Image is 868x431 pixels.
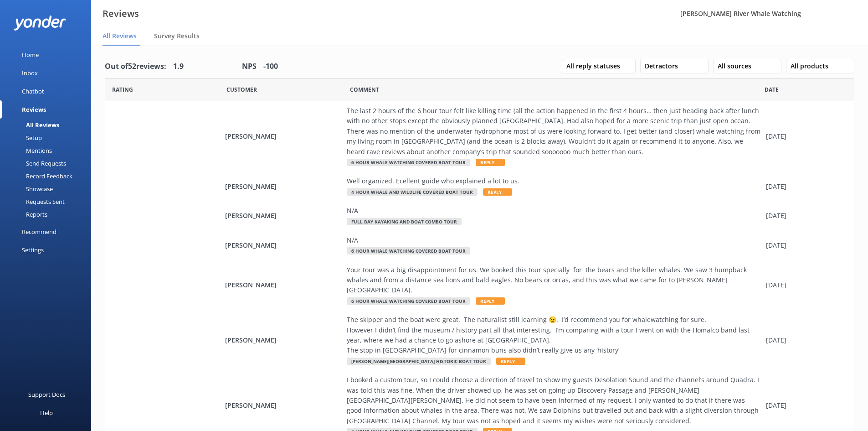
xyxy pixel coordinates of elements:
span: Reply [483,188,512,196]
div: Setup [5,131,42,144]
span: 6 Hour Whale Watching Covered Boat Tour [347,297,470,305]
div: [DATE] [766,400,842,410]
a: Showcase [5,182,91,195]
div: The last 2 hours of the 6 hour tour felt like killing time (all the action happened in the first ... [347,106,761,157]
a: Mentions [5,144,91,157]
span: Survey Results [154,31,200,41]
div: Recommend [22,223,56,241]
a: Record Feedback [5,170,91,182]
a: Setup [5,131,91,144]
a: Reports [5,208,91,221]
span: [PERSON_NAME][GEOGRAPHIC_DATA] Historic Boat Tour [347,358,491,365]
div: Settings [22,241,44,259]
a: Requests Sent [5,195,91,208]
span: Question [350,85,379,94]
span: [PERSON_NAME] [225,400,343,410]
span: Reply [476,159,505,166]
div: Chatbot [22,82,44,100]
h3: Reviews [103,6,139,21]
span: [PERSON_NAME] [225,131,343,141]
span: All Reviews [103,31,137,41]
div: [DATE] [766,182,842,192]
span: Full Day Kayaking and Boat Combo Tour [347,218,462,225]
div: Inbox [22,64,38,82]
span: 6 Hour Whale Watching Covered Boat Tour [347,159,470,166]
div: [DATE] [766,335,842,345]
div: Home [22,46,39,64]
a: All Reviews [5,119,91,131]
span: All sources [718,61,757,71]
span: [PERSON_NAME] [225,182,343,192]
div: Your tour was a big disappointment for us. We booked this tour specially for the bears and the ki... [347,265,761,296]
span: Date [765,85,779,94]
div: Mentions [5,144,52,157]
span: 6 Hour Whale Watching Covered Boat Tour [347,247,470,254]
h4: Out of 52 reviews: [105,61,166,73]
div: Send Requests [5,157,66,170]
div: N/A [347,206,761,216]
span: [PERSON_NAME] [225,335,343,345]
span: Detractors [645,61,683,71]
div: [DATE] [766,211,842,221]
div: Record Feedback [5,170,72,182]
span: All products [791,61,834,71]
div: [DATE] [766,280,842,290]
span: Reply [476,297,505,305]
div: [DATE] [766,131,842,141]
span: 4 Hour Whale and Wildlife Covered Boat Tour [347,188,478,196]
span: [PERSON_NAME] [225,211,343,221]
div: N/A [347,235,761,245]
a: Send Requests [5,157,91,170]
div: Reviews [22,100,46,119]
div: Help [40,404,53,422]
img: yonder-white-logo.png [14,16,66,31]
div: Reports [5,208,47,221]
div: All Reviews [5,119,59,131]
span: [PERSON_NAME] [225,280,343,290]
h4: 1.9 [173,61,184,73]
span: Date [112,85,133,94]
div: [DATE] [766,240,842,250]
span: [PERSON_NAME] [225,240,343,250]
h4: -100 [263,61,278,73]
div: Well organized. Ecellent guide who explained a lot to us. [347,176,761,186]
div: Support Docs [28,385,65,404]
div: The skipper and the boat were great. The naturalist still learning 😉. I’d recommend you for whale... [347,315,761,356]
h4: NPS [242,61,257,73]
span: All reply statuses [566,61,626,71]
span: Reply [496,358,525,365]
div: I booked a custom tour, so I could choose a direction of travel to show my guests Desolation Soun... [347,375,761,426]
div: Showcase [5,182,53,195]
span: [PERSON_NAME] River Whale Watching [680,9,801,18]
span: Date [226,85,257,94]
div: Requests Sent [5,195,65,208]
